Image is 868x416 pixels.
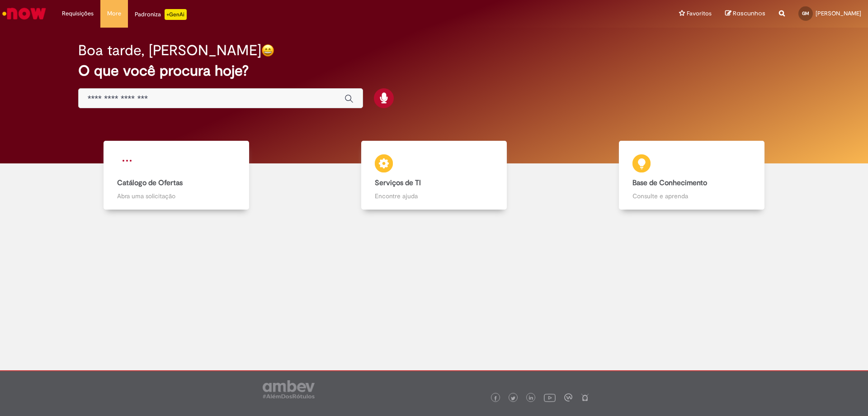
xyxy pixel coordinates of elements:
a: Catálogo de Ofertas Abra uma solicitação [47,141,305,210]
h2: Boa tarde, [PERSON_NAME] [78,43,261,58]
p: Encontre ajuda [375,191,493,201]
img: logo_footer_youtube.png [544,392,556,403]
b: Serviços de TI [375,178,421,187]
div: Padroniza [135,9,187,20]
p: +GenAi [165,9,187,20]
p: Abra uma solicitação [117,191,236,201]
img: logo_footer_naosei.png [581,393,589,402]
span: Favoritos [687,9,712,18]
img: happy-face.png [261,44,274,57]
span: Rascunhos [733,9,765,18]
img: logo_footer_linkedin.png [529,396,533,401]
img: logo_footer_twitter.png [511,396,515,401]
a: Serviços de TI Encontre ajuda [305,141,563,210]
span: More [107,9,121,18]
a: Rascunhos [725,10,765,18]
h2: O que você procura hoje? [78,63,790,79]
a: Base de Conhecimento Consulte e aprenda [563,141,821,210]
span: [PERSON_NAME] [816,10,861,17]
img: ServiceNow [1,5,47,23]
img: logo_footer_facebook.png [493,396,498,401]
p: Consulte e aprenda [632,191,751,201]
span: GM [802,10,809,16]
b: Base de Conhecimento [632,178,707,187]
img: logo_footer_workplace.png [564,393,572,402]
span: Requisições [62,9,94,18]
img: logo_footer_ambev_rotulo_gray.png [263,380,315,398]
b: Catálogo de Ofertas [117,178,183,187]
